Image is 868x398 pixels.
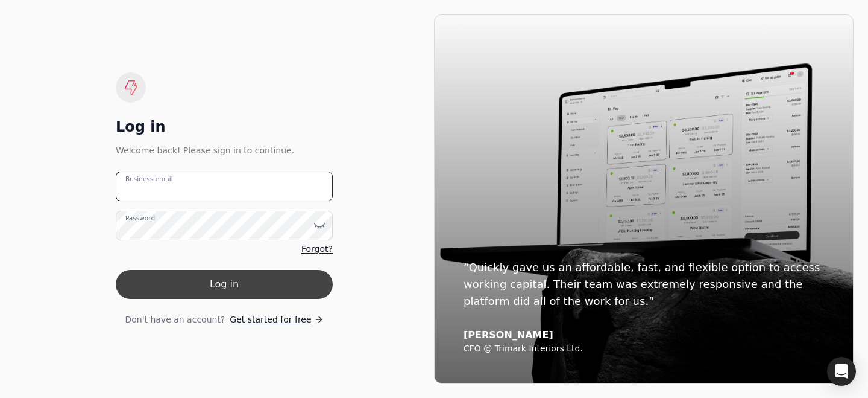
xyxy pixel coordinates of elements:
[230,313,323,326] a: Get started for free
[125,313,225,326] span: Don't have an account?
[230,313,311,326] span: Get started for free
[464,259,824,310] div: “Quickly gave us an affordable, fast, and flexible option to access working capital. Their team w...
[116,270,333,299] button: Log in
[301,243,333,255] a: Forgot?
[116,117,333,136] div: Log in
[464,344,824,355] div: CFO @ Trimark Interiors Ltd.
[125,213,155,223] label: Password
[116,144,333,157] div: Welcome back! Please sign in to continue.
[464,329,824,341] div: [PERSON_NAME]
[125,174,173,184] label: Business email
[827,357,856,386] div: Open Intercom Messenger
